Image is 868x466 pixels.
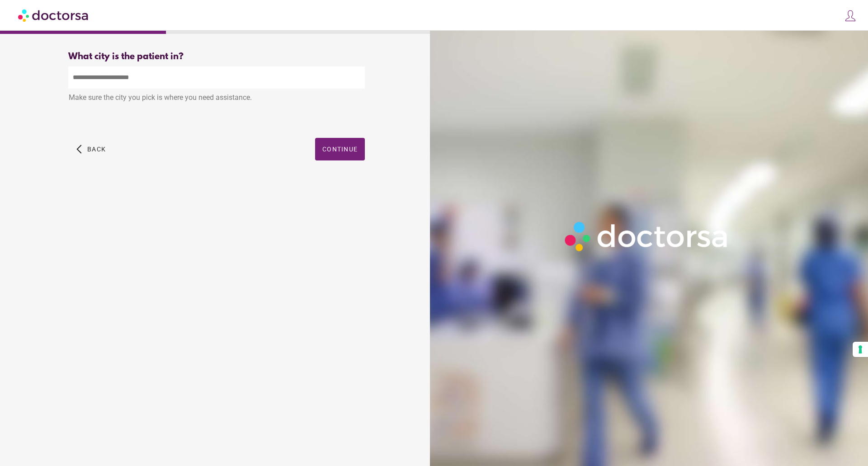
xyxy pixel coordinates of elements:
[560,217,734,256] img: Logo-Doctorsa-trans-White-partial-flat.png
[87,146,106,153] span: Back
[68,89,365,108] div: Make sure the city you pick is where you need assistance.
[853,342,868,357] button: Your consent preferences for tracking technologies
[844,9,857,22] img: icons8-customer-100.png
[322,146,358,153] span: Continue
[315,138,365,160] button: Continue
[73,138,109,160] button: arrow_back_ios Back
[18,5,90,25] img: Doctorsa.com
[68,52,365,62] div: What city is the patient in?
